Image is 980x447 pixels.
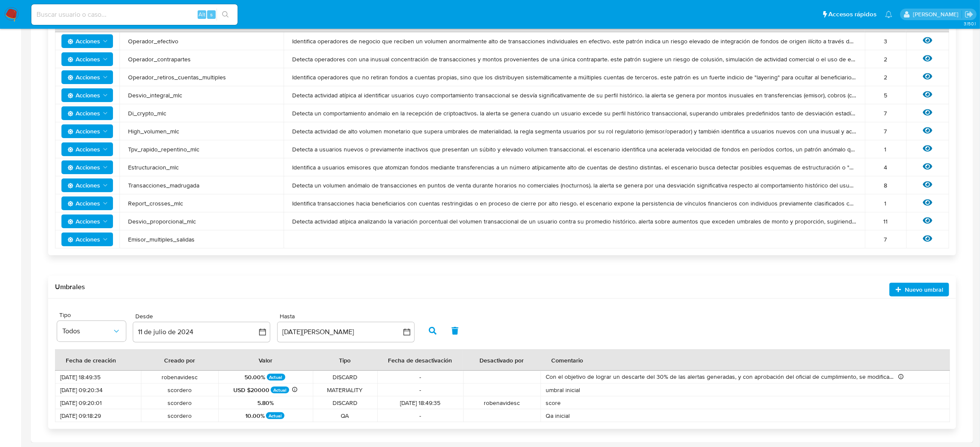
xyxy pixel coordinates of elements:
[198,10,205,18] span: Alt
[913,10,962,18] p: manuel.flocco@mercadolibre.com
[217,9,234,21] button: search-icon
[965,10,974,19] a: Salir
[31,9,238,20] input: Buscar usuario o caso...
[885,11,892,18] a: Notificaciones
[210,10,213,18] span: s
[964,20,976,27] span: 3.150.1
[828,10,876,19] span: Accesos rápidos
